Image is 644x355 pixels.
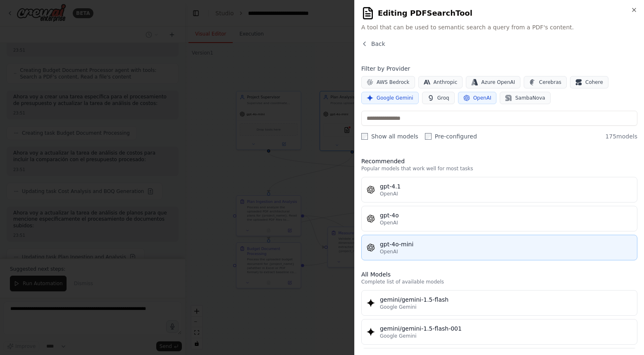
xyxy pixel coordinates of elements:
[434,79,458,86] span: Anthropic
[422,92,455,104] button: Groq
[437,95,449,101] span: Groq
[425,133,432,140] input: Pre-configured
[425,132,477,141] label: Pre-configured
[371,40,385,48] span: Back
[361,64,637,73] h4: Filter by Provider
[361,7,374,20] img: PDFSearchTool
[361,40,385,48] button: Back
[361,279,637,285] p: Complete list of available models
[380,182,632,191] div: gpt-4.1
[377,95,413,101] span: Google Gemini
[380,295,632,304] div: gemini/gemini-1.5-flash
[458,92,497,104] button: OpenAI
[539,79,561,86] span: Cerebras
[361,290,637,316] button: gemini/gemini-1.5-flashGoogle Gemini
[500,92,550,104] button: SambaNova
[361,319,637,345] button: gemini/gemini-1.5-flash-001Google Gemini
[361,270,637,279] h3: All Models
[361,133,368,140] input: Show all models
[361,206,637,231] button: gpt-4oOpenAI
[380,191,398,197] span: OpenAI
[605,132,637,141] span: 175 models
[380,304,417,310] span: Google Gemini
[473,95,491,101] span: OpenAI
[380,240,632,248] div: gpt-4o-mini
[361,7,637,20] h2: Editing PDFSearchTool
[481,79,515,86] span: Azure OpenAI
[570,76,608,88] button: Cohere
[515,95,545,101] span: SambaNova
[380,248,398,255] span: OpenAI
[466,76,520,88] button: Azure OpenAI
[380,324,632,333] div: gemini/gemini-1.5-flash-001
[380,333,417,339] span: Google Gemini
[361,76,415,88] button: AWS Bedrock
[361,177,637,203] button: gpt-4.1OpenAI
[361,165,637,172] p: Popular models that work well for most tasks
[585,79,603,86] span: Cohere
[380,211,632,219] div: gpt-4o
[361,23,637,31] span: A tool that can be used to semantic search a query from a PDF's content.
[361,92,419,104] button: Google Gemini
[418,76,463,88] button: Anthropic
[380,219,398,226] span: OpenAI
[361,235,637,260] button: gpt-4o-miniOpenAI
[361,132,418,141] label: Show all models
[361,157,637,165] h3: Recommended
[377,79,410,86] span: AWS Bedrock
[524,76,567,88] button: Cerebras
